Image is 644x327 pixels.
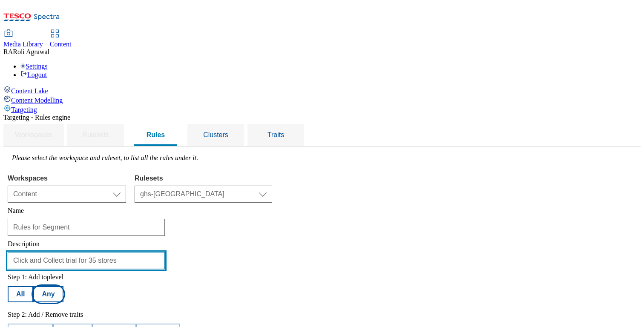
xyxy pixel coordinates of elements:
[20,71,47,78] a: Logout
[3,86,641,95] a: Content Lake
[3,114,641,121] div: Targeting - Rules engine
[3,95,641,104] a: Content Modelling
[8,219,165,236] input: Enter name
[8,207,24,214] label: Name
[11,97,63,104] span: Content Modelling
[8,273,63,281] label: Step 1: Add toplevel
[135,175,272,182] label: Rulesets
[267,131,284,138] span: Traits
[11,87,48,95] span: Content Lake
[8,252,165,269] input: Enter description
[8,286,33,302] button: All
[12,154,198,161] label: Please select the workspace and ruleset, to list all the rules under it.
[3,30,43,48] a: Media Library
[147,131,165,138] span: Rules
[8,240,40,247] label: Description
[8,311,83,318] label: Step 2: Add / Remove traits
[33,286,63,302] button: Any
[8,175,126,182] label: Workspaces
[3,48,13,55] span: RA
[11,106,37,113] span: Targeting
[50,30,72,48] a: Content
[20,63,48,70] a: Settings
[13,48,49,55] span: Roli Agrawal
[3,40,43,48] span: Media Library
[203,131,228,138] span: Clusters
[50,40,72,48] span: Content
[3,104,641,114] a: Targeting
